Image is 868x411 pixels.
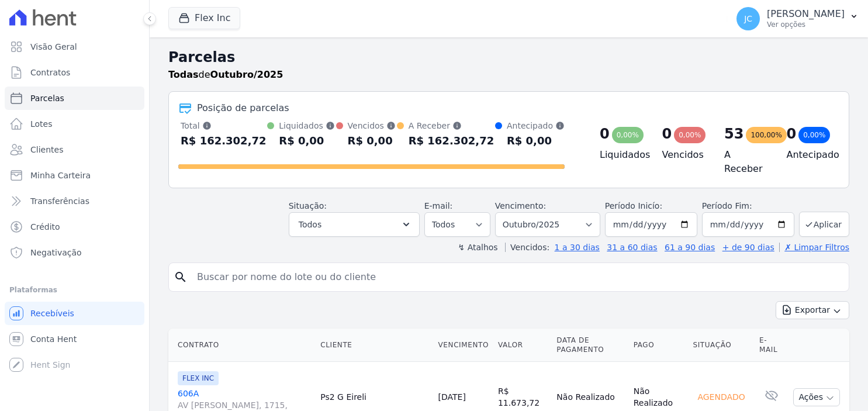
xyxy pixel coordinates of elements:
span: Minha Carteira [30,170,91,181]
strong: Outubro/2025 [210,69,283,80]
button: Flex Inc [168,7,240,29]
a: Visão Geral [5,35,144,58]
span: FLEX INC [178,371,219,385]
button: Exportar [776,301,849,319]
div: 0,00% [798,127,830,143]
a: Recebíveis [5,302,144,325]
span: Todos [299,217,321,232]
span: Transferências [30,195,89,207]
button: Todos [289,212,420,237]
span: Contratos [30,67,70,78]
div: R$ 162.302,72 [409,132,494,150]
a: Minha Carteira [5,164,144,187]
a: Contratos [5,61,144,84]
div: 100,00% [746,127,786,143]
label: Período Inicío: [605,201,662,210]
strong: Todas [168,69,199,80]
div: R$ 162.302,72 [181,132,267,150]
a: Parcelas [5,87,144,110]
div: Liquidados [279,120,335,132]
div: 53 [724,125,743,143]
a: Transferências [5,189,144,213]
div: R$ 0,00 [279,132,335,150]
a: Clientes [5,138,144,161]
h4: Liquidados [600,148,644,162]
th: Data de Pagamento [552,329,628,362]
p: [PERSON_NAME] [767,8,845,20]
a: Conta Hent [5,327,144,351]
h4: Antecipado [787,148,831,162]
th: Vencimento [434,329,493,362]
input: Buscar por nome do lote ou do cliente [190,265,844,289]
div: Antecipado [507,120,565,132]
div: Vencidos [348,120,396,132]
div: Plataformas [9,283,140,297]
a: + de 90 dias [722,243,774,252]
div: Posição de parcelas [197,101,289,115]
div: 0,00% [612,127,644,143]
i: search [174,270,188,284]
a: Lotes [5,112,144,136]
div: 0 [787,125,797,143]
div: 0,00% [674,127,706,143]
a: Negativação [5,241,144,264]
div: R$ 0,00 [507,132,565,150]
div: 0 [600,125,610,143]
button: Ações [793,388,840,406]
span: Visão Geral [30,41,77,53]
div: 0 [662,125,672,143]
a: 31 a 60 dias [607,243,657,252]
button: JC [PERSON_NAME] Ver opções [727,2,868,35]
label: Situação: [289,201,327,210]
label: Período Fim: [702,200,794,212]
span: Conta Hent [30,333,77,345]
span: JC [744,15,752,23]
label: Vencidos: [505,243,549,252]
label: E-mail: [424,201,453,210]
div: A Receber [409,120,494,132]
div: R$ 0,00 [348,132,396,150]
span: Parcelas [30,92,64,104]
a: Crédito [5,215,144,239]
h4: Vencidos [662,148,706,162]
a: ✗ Limpar Filtros [779,243,849,252]
p: Ver opções [767,20,845,29]
h4: A Receber [724,148,768,176]
div: Total [181,120,267,132]
a: 1 a 30 dias [555,243,600,252]
th: Valor [493,329,552,362]
span: Recebíveis [30,308,74,319]
th: Situação [688,329,755,362]
a: [DATE] [438,392,466,402]
span: Negativação [30,247,82,258]
span: Lotes [30,118,53,130]
span: Clientes [30,144,63,156]
div: Agendado [693,389,749,405]
th: Contrato [168,329,316,362]
label: ↯ Atalhos [458,243,497,252]
h2: Parcelas [168,47,849,68]
th: Cliente [316,329,433,362]
a: 61 a 90 dias [665,243,715,252]
button: Aplicar [799,212,849,237]
p: de [168,68,283,82]
label: Vencimento: [495,201,546,210]
th: E-mail [755,329,789,362]
span: Crédito [30,221,60,233]
th: Pago [629,329,689,362]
